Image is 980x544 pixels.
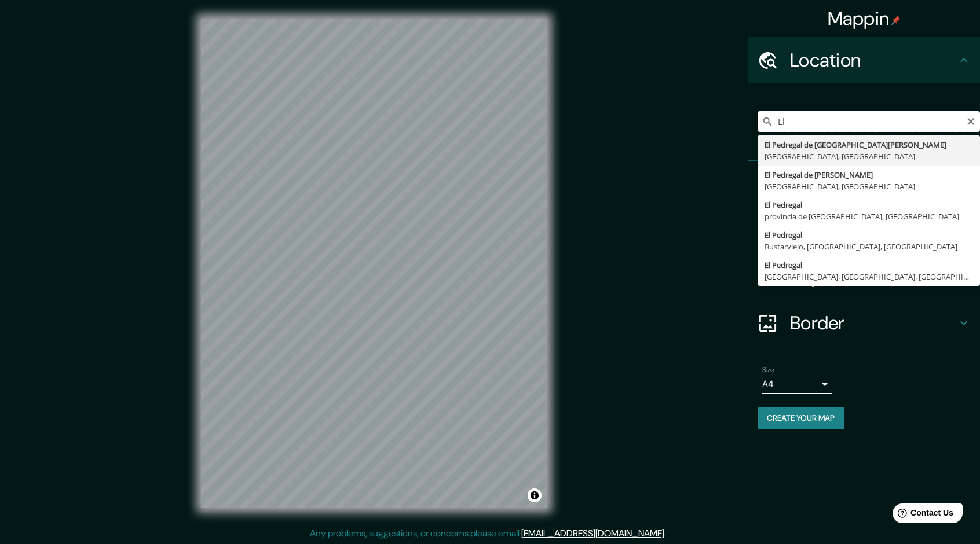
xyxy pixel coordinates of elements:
div: Style [748,207,980,253]
div: A4 [762,375,832,394]
div: Layout [748,253,980,300]
div: Bustarviejo, [GEOGRAPHIC_DATA], [GEOGRAPHIC_DATA] [765,241,973,252]
div: El Pedregal [765,199,973,211]
a: [EMAIL_ADDRESS][DOMAIN_NAME] [521,527,664,539]
div: provincia de [GEOGRAPHIC_DATA], [GEOGRAPHIC_DATA] [765,211,973,222]
div: [GEOGRAPHIC_DATA], [GEOGRAPHIC_DATA] [765,150,973,162]
div: Border [748,300,980,346]
canvas: Map [201,19,547,508]
div: Pins [748,161,980,207]
button: Clear [966,115,975,126]
div: El Pedregal [765,259,973,271]
input: Pick your city or area [758,111,980,132]
div: . [668,527,670,541]
img: pin-icon.png [891,16,901,25]
div: Location [748,37,980,83]
div: El Pedregal de [PERSON_NAME] [765,169,973,181]
h4: Border [790,311,957,335]
div: El Pedregal de [GEOGRAPHIC_DATA][PERSON_NAME] [765,139,973,150]
div: [GEOGRAPHIC_DATA], [GEOGRAPHIC_DATA] [765,181,973,192]
h4: Layout [790,265,957,288]
div: El Pedregal [765,229,973,241]
button: Toggle attribution [528,488,542,502]
p: Any problems, suggestions, or concerns please email . [310,527,666,541]
iframe: Help widget launcher [877,499,967,531]
button: Create your map [758,407,844,429]
div: [GEOGRAPHIC_DATA], [GEOGRAPHIC_DATA], [GEOGRAPHIC_DATA] [765,271,973,282]
h4: Location [790,49,957,72]
label: Size [762,365,774,375]
h4: Mappin [828,7,901,30]
div: . [666,527,668,541]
